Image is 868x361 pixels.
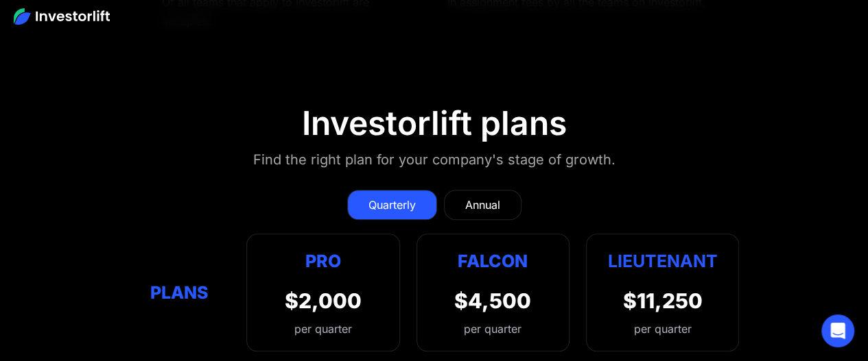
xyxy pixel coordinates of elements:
[454,288,531,313] div: $4,500
[253,149,615,171] div: Find the right plan for your company's stage of growth.
[464,321,521,337] div: per quarter
[285,288,362,313] div: $2,000
[821,314,854,347] div: Open Intercom Messenger
[458,248,528,275] div: Falcon
[607,251,717,271] strong: Lieutenant
[465,197,500,213] div: Annual
[368,197,416,213] div: Quarterly
[622,288,702,313] div: $11,250
[633,321,691,337] div: per quarter
[302,103,567,143] div: Investorlift plans
[129,279,230,306] div: Plans
[285,321,362,337] div: per quarter
[285,248,362,275] div: Pro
